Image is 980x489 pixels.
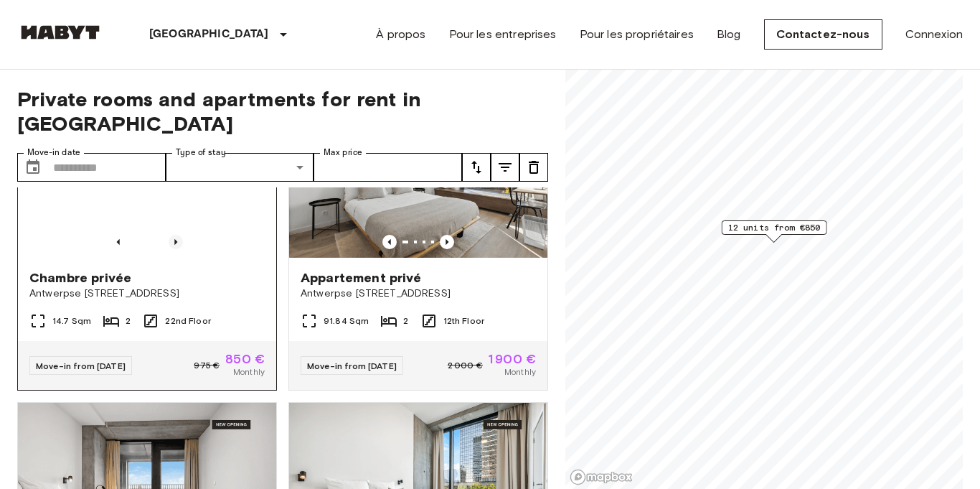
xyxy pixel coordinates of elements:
[448,359,483,372] span: 2 000 €
[126,315,131,327] span: 2
[19,153,47,182] button: Choose date
[17,87,548,136] span: Private rooms and apartments for rent in [GEOGRAPHIC_DATA]
[440,235,454,249] button: Previous image
[324,315,369,327] span: 91.84 Sqm
[307,360,397,371] span: Move-in from [DATE]
[301,269,422,287] span: Appartement privé
[52,315,91,327] span: 14.7 Sqm
[382,235,397,249] button: Previous image
[491,153,519,182] button: tune
[233,365,265,378] span: Monthly
[288,85,548,391] a: Marketing picture of unit BE-23-003-045-001Previous imagePrevious imageAppartement privéAntwerpse...
[194,359,220,372] span: 975 €
[29,269,131,287] span: Chambre privée
[728,221,821,234] span: 12 units from €850
[165,315,211,327] span: 22nd Floor
[403,315,408,327] span: 2
[764,19,882,50] a: Contactez-nous
[17,85,277,391] a: Marketing picture of unit BE-23-003-090-002Previous imagePrevious imageChambre privéeAntwerpse [S...
[722,220,827,243] div: Map marker
[443,315,485,327] span: 12th Floor
[176,146,226,159] label: Type of stay
[27,146,80,159] label: Move-in date
[376,26,425,43] a: À propos
[29,287,265,301] span: Antwerpse [STREET_ADDRESS]
[504,365,536,378] span: Monthly
[462,153,491,182] button: tune
[111,235,126,249] button: Previous image
[225,353,265,365] span: 850 €
[489,353,536,365] span: 1 900 €
[36,360,126,371] span: Move-in from [DATE]
[580,26,694,43] a: Pour les propriétaires
[324,146,362,159] label: Max price
[17,25,103,39] img: Habyt
[449,26,557,43] a: Pour les entreprises
[905,26,963,43] a: Connexion
[717,26,741,43] a: Blog
[169,235,183,249] button: Previous image
[570,469,633,485] a: Mapbox logo
[301,287,536,301] span: Antwerpse [STREET_ADDRESS]
[519,153,548,182] button: tune
[149,26,269,43] p: [GEOGRAPHIC_DATA]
